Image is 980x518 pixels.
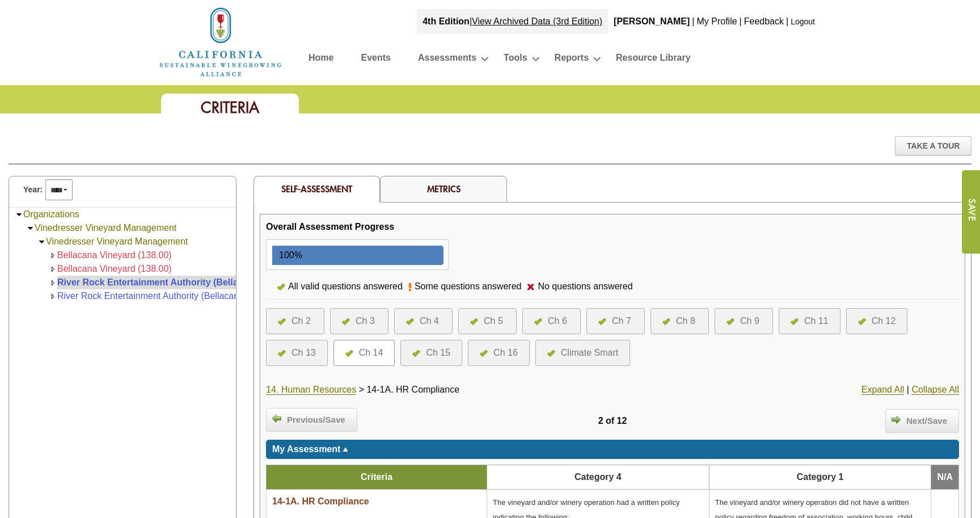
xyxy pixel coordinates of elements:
span: Next/Save [901,415,953,428]
div: | [417,9,608,34]
a: Tools [504,50,527,70]
div: Ch 8 [676,314,695,328]
div: | [785,9,789,34]
a: Ch 3 [342,314,377,328]
a: Logout [791,17,815,26]
div: Some questions answered [412,280,527,293]
div: All valid questions answered [285,280,408,293]
div: | [738,9,743,34]
img: icon-no-questions-answered.png [527,284,535,290]
img: icon-all-questions-answered.png [547,350,555,357]
a: Previous/Save [266,408,357,432]
a: River Rock Entertainment Authority (Bellacana Vineyards) (130.00) [57,291,326,301]
div: Take A Tour [895,136,971,155]
span: Criteria [361,472,392,482]
span: Year: [23,184,43,196]
span: 14-1A. HR Compliance [366,385,459,394]
b: [PERSON_NAME] [614,16,690,26]
div: Ch 12 [872,314,896,328]
div: Ch 14 [359,346,383,360]
a: 14. Human Resources [266,385,356,395]
div: Ch 7 [612,314,631,328]
div: Ch 2 [292,314,311,328]
img: icon-all-questions-answered.png [534,318,542,325]
a: Ch 15 [412,346,450,360]
a: Bellacana Vineyard (138.00) [57,250,172,260]
a: Ch 6 [534,314,569,328]
span: My Assessment [272,444,340,454]
a: Vinedresser Vineyard Management [46,237,188,246]
img: icon-all-questions-answered.png [470,318,478,325]
a: View Archived Data (3rd Edition) [472,16,602,26]
img: icon-all-questions-answered.png [791,318,799,325]
img: arrow_right.png [892,415,901,424]
img: icon-all-questions-answered.png [858,318,866,325]
a: Ch 16 [480,346,518,360]
a: My Profile [696,16,737,26]
a: Feedback [744,16,784,26]
img: icon-all-questions-answered.png [278,350,286,357]
td: Category 1 [709,465,931,490]
img: icon-all-questions-answered.png [345,350,353,357]
a: Ch 7 [598,314,633,328]
img: icon-all-questions-answered.png [726,318,734,325]
img: icon-all-questions-answered.png [598,318,606,325]
div: Ch 3 [356,314,375,328]
div: Ch 6 [548,314,567,328]
div: Click to toggle my assessment information [266,440,959,459]
a: Ch 12 [858,314,896,328]
a: Organizations [23,209,79,219]
div: Climate Smart [561,346,618,360]
img: Collapse Vinedresser Vineyard Management [37,238,46,246]
a: Resource Library [616,50,691,70]
div: Ch 11 [804,314,829,328]
input: Submit [961,170,980,254]
a: Ch 4 [406,314,441,328]
img: icon-all-questions-answered.png [342,318,350,325]
a: Metrics [427,183,461,195]
span: Self-Assessment [281,183,352,195]
strong: 4th Edition [423,16,470,26]
a: Events [361,50,390,70]
a: Vinedresser Vineyard Management [35,223,176,233]
img: logo_cswa2x.png [158,6,283,78]
a: Next/Save [885,409,959,433]
img: icon-all-questions-answered.png [662,318,670,325]
td: N/A [931,465,959,490]
span: 14-1A. HR Compliance [272,496,369,506]
img: icon-all-questions-answered.png [480,350,488,357]
a: Ch 2 [278,314,312,328]
img: arrow_left.png [272,414,281,423]
a: Home [309,50,333,70]
a: Ch 9 [726,314,761,328]
img: Collapse Organizations [15,210,23,219]
div: Ch 4 [420,314,439,328]
a: Climate Smart [547,346,618,360]
a: Ch 5 [470,314,505,328]
div: Ch 9 [740,314,759,328]
div: Ch 5 [484,314,503,328]
span: Criteria [201,98,259,117]
div: | [691,9,695,34]
span: 2 of 12 [598,416,627,426]
a: Home [158,36,283,46]
span: Previous/Save [281,414,351,427]
img: Collapse Vinedresser Vineyard Management [26,224,35,233]
div: Ch 16 [493,346,518,360]
div: 100% [273,247,302,264]
div: No questions answered [535,280,638,293]
a: Ch 11 [791,314,829,328]
a: Expand All [861,385,905,395]
div: Overall Assessment Progress [266,220,394,234]
div: Ch 13 [292,346,316,360]
a: Ch 13 [278,346,316,360]
a: Collapse All [911,385,959,395]
img: icon-all-questions-answered.png [412,350,420,357]
img: icon-all-questions-answered.png [406,318,414,325]
img: sort_arrow_up.gif [343,448,348,452]
td: Category 4 [487,465,709,490]
a: Ch 8 [662,314,697,328]
a: River Rock Entertainment Authority (Bellacana Vineyards) (139.00) [57,277,344,287]
div: Ch 15 [426,346,450,360]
